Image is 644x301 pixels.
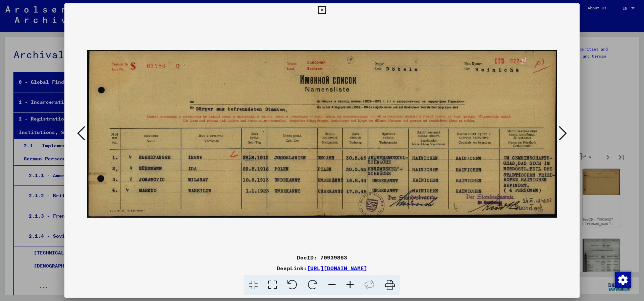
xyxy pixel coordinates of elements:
[614,272,631,288] div: Change consent
[64,253,580,261] div: DocID: 70939863
[307,265,367,272] a: [URL][DOMAIN_NAME]
[87,17,557,251] img: 001.jpg
[64,264,580,272] div: DeepLink:
[615,272,631,288] img: Change consent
